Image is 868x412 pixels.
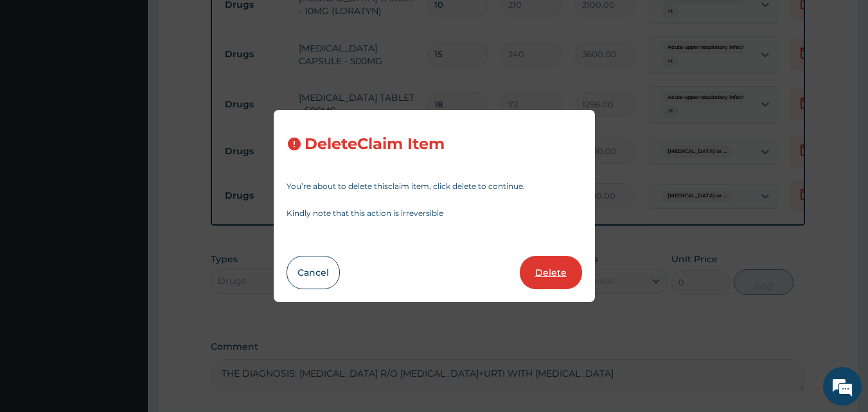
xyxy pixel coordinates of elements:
div: Chat with us now [67,72,216,89]
h3: Delete Claim Item [305,136,445,153]
img: d_794563401_company_1708531726252_794563401 [24,64,52,96]
textarea: Type your message and hit 'Enter' [6,275,245,320]
p: You’re about to delete this claim item , click delete to continue. [287,183,582,190]
button: Delete [520,256,582,289]
p: Kindly note that this action is irreversible [287,210,582,217]
span: We're online! [75,124,177,254]
button: Cancel [287,256,340,289]
div: Minimize live chat window [211,6,242,37]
